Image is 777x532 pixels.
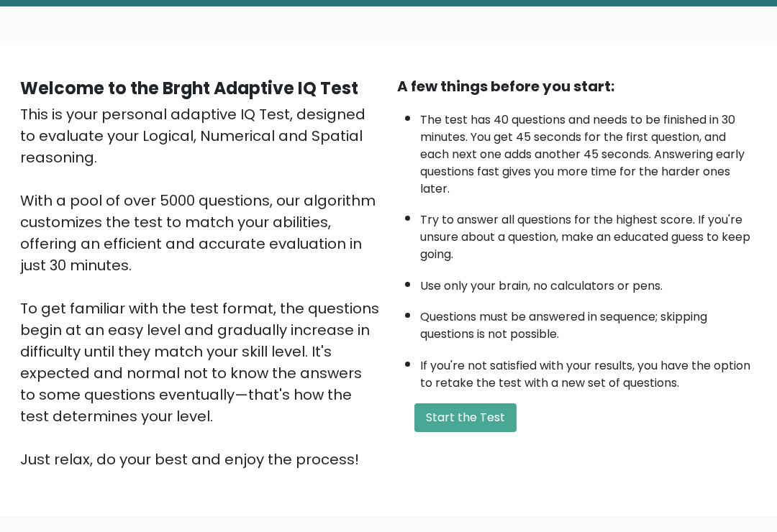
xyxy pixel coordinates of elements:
[397,75,757,97] div: A few things before you start:
[414,403,517,432] button: Start the Test
[420,350,757,392] li: If you're not satisfied with your results, you have the option to retake the test with a new set ...
[20,76,358,100] b: Welcome to the Brght Adaptive IQ Test
[420,301,757,343] li: Questions must be answered in sequence; skipping questions is not possible.
[420,270,757,295] li: Use only your brain, no calculators or pens.
[420,104,757,198] li: The test has 40 questions and needs to be finished in 30 minutes. You get 45 seconds for the firs...
[20,104,380,470] div: This is your personal adaptive IQ Test, designed to evaluate your Logical, Numerical and Spatial ...
[420,204,757,263] li: Try to answer all questions for the highest score. If you're unsure about a question, make an edu...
